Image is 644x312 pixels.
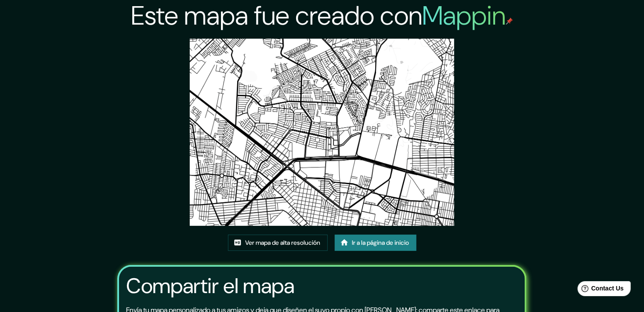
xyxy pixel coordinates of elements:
img: mappin-pin [506,18,513,25]
a: Ver mapa de alta resolución [228,235,328,251]
font: Ir a la página de inicio [352,237,409,248]
a: Ir a la página de inicio [335,235,416,251]
h3: Compartir el mapa [126,274,295,298]
iframe: Help widget launcher [566,278,634,302]
font: Ver mapa de alta resolución [246,237,321,248]
img: created-map [190,39,455,226]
